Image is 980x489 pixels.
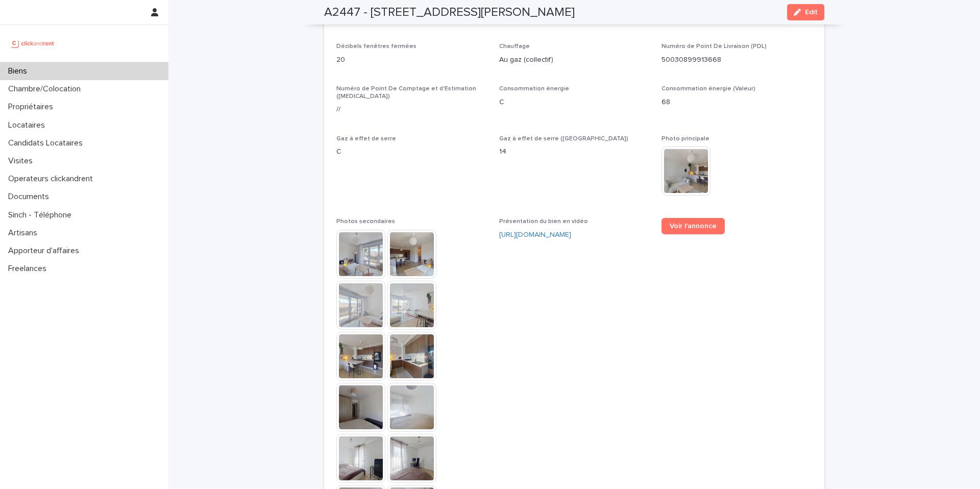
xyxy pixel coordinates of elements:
h2: A2447 - [STREET_ADDRESS][PERSON_NAME] [324,5,575,20]
a: Voir l'annonce [661,218,725,234]
span: Photos secondaires [336,218,395,225]
p: Apporteur d'affaires [4,246,87,256]
p: Candidats Locataires [4,138,91,148]
p: Locataires [4,120,53,130]
p: 20 [336,55,487,65]
span: Décibels fenêtres fermées [336,43,416,50]
span: Gaz à effet de serre [336,136,396,142]
p: // [336,104,487,115]
p: Artisans [4,228,45,238]
button: Edit [787,4,824,20]
p: Operateurs clickandrent [4,174,101,184]
span: Voir l'annonce [670,223,717,230]
p: Visites [4,156,41,166]
a: [URL][DOMAIN_NAME] [499,231,571,238]
p: 14 [499,146,650,157]
p: 68 [661,97,812,108]
p: Chambre/Colocation [4,84,89,94]
span: Présentation du bien en vidéo [499,218,588,225]
img: UCB0brd3T0yccxBKYDjQ [8,33,58,54]
p: Propriétaires [4,102,61,112]
p: Biens [4,66,35,76]
p: Sinch - Téléphone [4,210,80,220]
p: 50030899913668 [661,55,812,65]
span: Numéro de Point De Livraison (PDL) [661,43,767,50]
span: Consommation énergie [499,86,569,92]
span: Numéro de Point De Comptage et d'Estimation ([MEDICAL_DATA]) [336,86,476,99]
span: Gaz à effet de serre ([GEOGRAPHIC_DATA]) [499,136,628,142]
p: Freelances [4,264,55,274]
span: Photo principale [661,136,709,142]
p: C [336,146,487,157]
span: Edit [805,9,818,16]
p: Au gaz (collectif) [499,55,650,65]
p: Documents [4,192,57,202]
span: Chauffage [499,43,530,50]
p: C [499,97,650,108]
span: Consommation énergie (Valeur) [661,86,755,92]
